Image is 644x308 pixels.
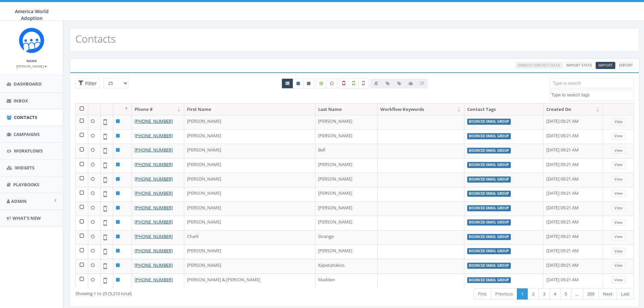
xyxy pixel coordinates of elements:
td: [PERSON_NAME] [184,158,315,173]
td: [PERSON_NAME] [315,173,378,187]
td: [PERSON_NAME] [315,158,378,173]
input: Type to search [549,78,634,88]
th: Created On: activate to sort column ascending [544,103,603,115]
a: First [474,288,491,300]
td: [PERSON_NAME] [184,144,315,158]
th: Contact Tags [464,103,544,115]
a: All contacts [282,78,293,89]
td: [PERSON_NAME] [315,244,378,259]
a: Import Stats [564,62,595,69]
td: [PERSON_NAME] [184,187,315,202]
td: [PERSON_NAME] [184,216,315,230]
a: View [612,277,625,284]
div: Showing 1 to 25 (5,210 total) [75,288,302,297]
td: Charli [184,230,315,245]
a: View [612,176,625,183]
td: [DATE] 09:21 AM [544,129,603,144]
a: [PHONE_NUMBER] [135,118,173,124]
a: [PHONE_NUMBER] [135,133,173,139]
a: [PHONE_NUMBER] [135,233,173,239]
span: Filter [84,80,97,87]
a: [PHONE_NUMBER] [135,205,173,211]
a: 209 [583,288,599,300]
span: What's New [13,215,41,221]
span: Admin [11,198,27,204]
td: [PERSON_NAME] [184,202,315,216]
label: Not a Mobile [339,78,349,89]
td: [PERSON_NAME] [315,129,378,144]
span: Playbooks [13,182,39,188]
a: … [571,288,583,300]
td: [PERSON_NAME] [184,129,315,144]
label: Bounced Email Group [467,176,511,183]
span: Workflows [14,148,43,154]
td: Madden [315,274,378,288]
td: [DATE] 09:21 AM [544,274,603,288]
a: View [612,205,625,212]
i: This phone number is subscribed and will receive texts. [296,81,300,86]
a: 1 [517,288,528,300]
i: This phone number is unsubscribed and has opted-out of all texts. [307,81,310,86]
textarea: Search [551,92,634,98]
span: Inbox [14,98,28,104]
td: [DATE] 09:21 AM [544,144,603,158]
label: Bounced Email Group [467,191,511,197]
span: Advance Filter [75,78,100,89]
label: Bounced Email Group [467,277,511,283]
span: Import [598,63,613,68]
label: Validated [349,78,359,89]
label: Bounced Email Group [467,133,511,139]
a: Import [596,62,615,69]
label: Bounced Email Group [467,162,511,168]
td: [PERSON_NAME] [184,244,315,259]
h2: Contacts [75,33,116,44]
a: View [612,147,625,154]
a: 3 [539,288,550,300]
td: [PERSON_NAME] [184,115,315,129]
span: Campaigns [14,131,40,137]
td: [PERSON_NAME] & [PERSON_NAME] [184,274,315,288]
a: Next [598,288,617,300]
a: 5 [560,288,571,300]
th: Workflow Keywords: activate to sort column ascending [378,103,464,115]
span: CSV files only [598,63,613,68]
td: Bell [315,144,378,158]
td: [DATE] 09:21 AM [544,158,603,173]
td: [PERSON_NAME] [315,202,378,216]
label: Bounced Email Group [467,263,511,269]
a: View [612,233,625,240]
td: Kapetanakos [315,259,378,274]
img: Rally_Corp_Icon.png [19,28,44,53]
a: Last [617,288,634,300]
a: [PHONE_NUMBER] [135,277,173,283]
a: [PHONE_NUMBER] [135,161,173,167]
td: [DATE] 09:21 AM [544,216,603,230]
label: Bounced Email Group [467,234,511,240]
a: 2 [528,288,539,300]
span: America World Adoption [15,8,49,21]
a: View [612,118,625,125]
a: [PHONE_NUMBER] [135,190,173,196]
a: Active [293,78,304,89]
label: Not Validated [358,78,368,89]
td: [DATE] 09:21 AM [544,173,603,187]
a: View [612,161,625,168]
a: [PHONE_NUMBER] [135,219,173,225]
span: Contacts [14,114,37,120]
td: [DATE] 09:21 AM [544,230,603,245]
td: Strange [315,230,378,245]
td: [PERSON_NAME] [315,216,378,230]
a: View [612,133,625,140]
td: [PERSON_NAME] [184,173,315,187]
label: Bounced Email Group [467,148,511,154]
td: [DATE] 09:21 AM [544,202,603,216]
label: Bounced Email Group [467,119,511,125]
label: Bounced Email Group [467,248,511,254]
a: Previous [491,288,517,300]
a: [PHONE_NUMBER] [135,247,173,254]
th: Last Name [315,103,378,115]
td: [DATE] 09:21 AM [544,187,603,202]
span: Widgets [15,165,34,171]
a: View [612,248,625,255]
a: Export [616,62,636,69]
